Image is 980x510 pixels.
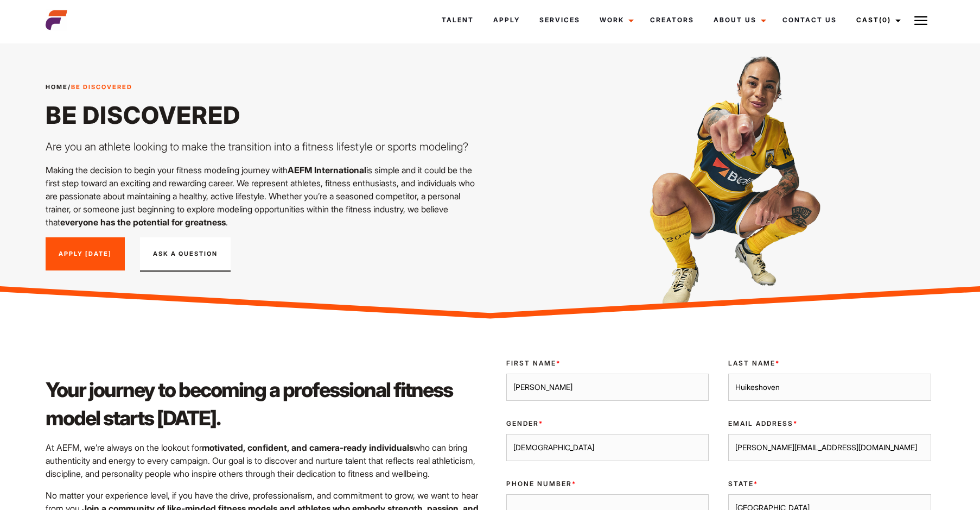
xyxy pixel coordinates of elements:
[46,83,132,92] span: /
[288,165,366,175] strong: AEFM International
[704,5,773,35] a: About Us
[46,100,483,130] h1: Be Discovered
[530,5,590,35] a: Services
[60,217,226,228] strong: everyone has the potential for greatness
[773,5,847,35] a: Contact Us
[847,5,907,35] a: Cast(0)
[590,5,640,35] a: Work
[728,479,931,489] label: State
[432,5,483,35] a: Talent
[46,138,483,155] p: Are you an athlete looking to make the transition into a fitness lifestyle or sports modeling?
[46,163,483,229] p: Making the decision to begin your fitness modeling journey with is simple and it could be the fir...
[46,237,125,271] a: Apply [DATE]
[483,5,530,35] a: Apply
[879,16,891,24] span: (0)
[71,83,132,91] strong: Be Discovered
[46,9,67,31] img: cropped-aefm-brand-fav-22-square.png
[46,83,68,91] a: Home
[202,442,413,453] strong: motivated, confident, and camera-ready individuals
[506,419,709,429] label: Gender
[46,376,483,432] h2: Your journey to becoming a professional fitness model starts [DATE].
[506,479,709,489] label: Phone Number
[140,237,231,272] button: Ask A Question
[728,419,931,429] label: Email Address
[46,441,483,480] p: At AEFM, we’re always on the lookout for who can bring authenticity and energy to every campaign....
[728,358,931,368] label: Last Name
[914,14,927,27] img: Burger icon
[506,358,709,368] label: First Name
[640,5,704,35] a: Creators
